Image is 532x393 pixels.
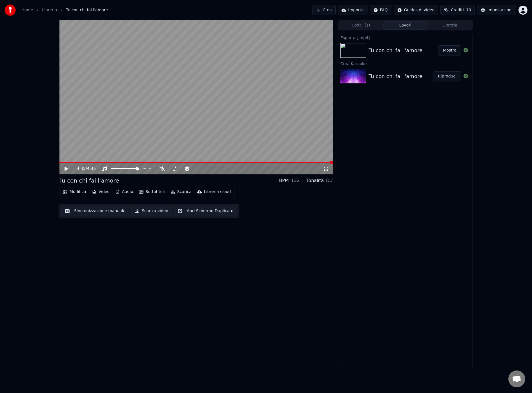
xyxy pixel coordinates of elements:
[21,7,33,13] a: Home
[131,206,172,216] button: Scarica video
[312,5,335,15] button: Crea
[168,188,194,196] button: Scarica
[440,5,475,15] button: Crediti10
[21,7,108,13] nav: breadcrumb
[370,5,391,15] button: FAQ
[427,21,472,30] button: Libreria
[394,5,438,15] button: Guides di video
[477,5,516,15] button: Impostazioni
[77,166,86,172] span: 4:45
[291,177,300,184] div: 132
[438,45,461,55] button: Mostra
[137,188,167,196] button: Sottotitoli
[5,5,16,16] img: youka
[338,5,367,15] button: Importa
[466,7,471,13] span: 10
[77,166,90,172] div: /
[87,166,96,172] span: 4:45
[174,206,237,216] button: Apri Schermo Duplicato
[433,71,461,81] button: Riproduci
[508,370,525,387] a: Aprire la chat
[90,188,112,196] button: Video
[487,7,513,13] div: Impostazioni
[383,21,428,30] button: Lavori
[338,34,473,41] div: Esporta [.mp4]
[61,188,88,196] button: Modifica
[279,177,289,184] div: BPM
[369,72,422,80] div: Tu con chi fai l'amore
[66,7,108,13] span: Tu con chi fai l'amore
[339,21,383,30] button: Coda
[365,23,370,28] span: ( 1 )
[451,7,464,13] span: Crediti
[369,46,422,54] div: Tu con chi fai l'amore
[326,177,333,184] div: D#
[42,7,57,13] a: Libreria
[204,189,231,195] div: Libreria cloud
[61,206,129,216] button: Sincronizzazione manuale
[338,60,473,67] div: Crea Karaoke
[113,188,136,196] button: Audio
[306,177,324,184] div: Tonalità
[59,177,119,185] div: Tu con chi fai l'amore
